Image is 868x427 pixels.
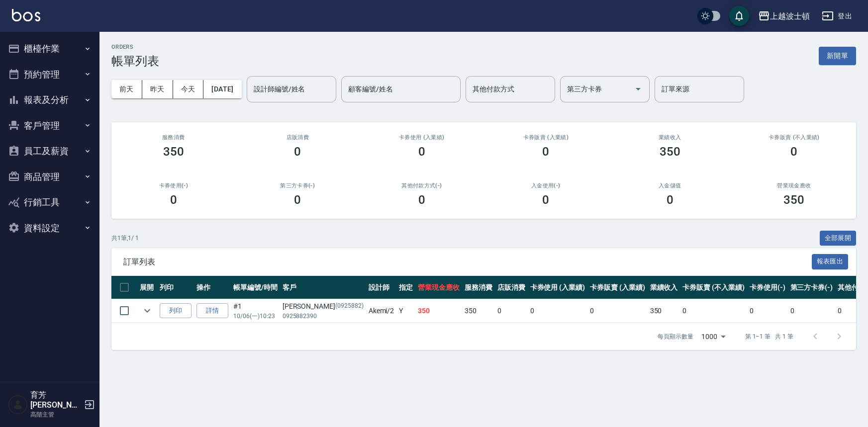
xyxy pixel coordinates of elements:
[157,276,194,299] th: 列印
[812,254,849,269] button: 報表匯出
[140,303,155,318] button: expand row
[283,301,364,312] div: [PERSON_NAME]
[415,299,462,323] td: 350
[812,256,849,266] a: 報表匯出
[372,134,472,141] h2: 卡券使用 (入業績)
[729,6,749,26] button: save
[4,36,96,62] button: 櫃檯作業
[173,80,204,98] button: 今天
[231,276,280,299] th: 帳單編號/時間
[415,276,462,299] th: 營業現金應收
[496,134,596,141] h2: 卡券販賣 (入業績)
[790,145,797,159] h3: 0
[111,44,159,50] h2: ORDERS
[366,299,397,323] td: Akemi /2
[744,182,845,189] h2: 營業現金應收
[248,134,348,141] h2: 店販消費
[294,193,301,207] h3: 0
[111,80,142,98] button: 前天
[8,395,28,415] img: Person
[163,145,184,159] h3: 350
[160,303,192,319] button: 列印
[12,9,40,21] img: Logo
[194,276,231,299] th: 操作
[123,134,224,141] h3: 服務消費
[462,299,495,323] td: 350
[745,332,793,341] p: 第 1–1 筆 共 1 筆
[783,193,804,207] h3: 350
[820,231,857,246] button: 全部展開
[335,301,364,312] p: (0925882)
[111,54,159,68] h3: 帳單列表
[680,276,747,299] th: 卡券販賣 (不入業績)
[4,189,96,215] button: 行銷工具
[496,182,596,189] h2: 入金使用(-)
[4,215,96,241] button: 資料設定
[667,193,674,207] h3: 0
[111,234,139,243] p: 共 1 筆, 1 / 1
[4,62,96,87] button: 預約管理
[462,276,495,299] th: 服務消費
[30,390,81,410] h5: 育芳[PERSON_NAME]
[123,182,224,189] h2: 卡券使用(-)
[366,276,397,299] th: 設計師
[754,6,814,26] button: 上越波士頓
[528,299,588,323] td: 0
[587,299,648,323] td: 0
[4,87,96,113] button: 報表及分析
[620,134,720,141] h2: 業績收入
[280,276,366,299] th: 客戶
[818,7,856,25] button: 登出
[142,80,173,98] button: 昨天
[495,299,528,323] td: 0
[542,145,549,159] h3: 0
[620,182,720,189] h2: 入金儲值
[170,193,177,207] h3: 0
[819,51,856,60] a: 新開單
[747,276,788,299] th: 卡券使用(-)
[680,299,747,323] td: 0
[788,276,836,299] th: 第三方卡券(-)
[788,299,836,323] td: 0
[123,257,812,267] span: 訂單列表
[744,134,845,141] h2: 卡券販賣 (不入業績)
[137,276,157,299] th: 展開
[747,299,788,323] td: 0
[196,303,228,319] a: 詳情
[495,276,528,299] th: 店販消費
[630,81,646,97] button: Open
[4,113,96,139] button: 客戶管理
[396,299,415,323] td: Y
[248,182,348,189] h2: 第三方卡券(-)
[203,80,241,98] button: [DATE]
[231,299,280,323] td: #1
[648,276,680,299] th: 業績收入
[372,182,472,189] h2: 其他付款方式(-)
[660,145,680,159] h3: 350
[30,410,81,419] p: 高階主管
[770,10,810,22] div: 上越波士頓
[4,164,96,190] button: 商品管理
[233,312,278,321] p: 10/06 (一) 10:23
[283,312,364,321] p: 0925882390
[819,47,856,65] button: 新開單
[658,332,693,341] p: 每頁顯示數量
[528,276,588,299] th: 卡券使用 (入業績)
[418,193,425,207] h3: 0
[4,138,96,164] button: 員工及薪資
[648,299,680,323] td: 350
[396,276,415,299] th: 指定
[697,323,729,350] div: 1000
[542,193,549,207] h3: 0
[294,145,301,159] h3: 0
[587,276,648,299] th: 卡券販賣 (入業績)
[418,145,425,159] h3: 0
